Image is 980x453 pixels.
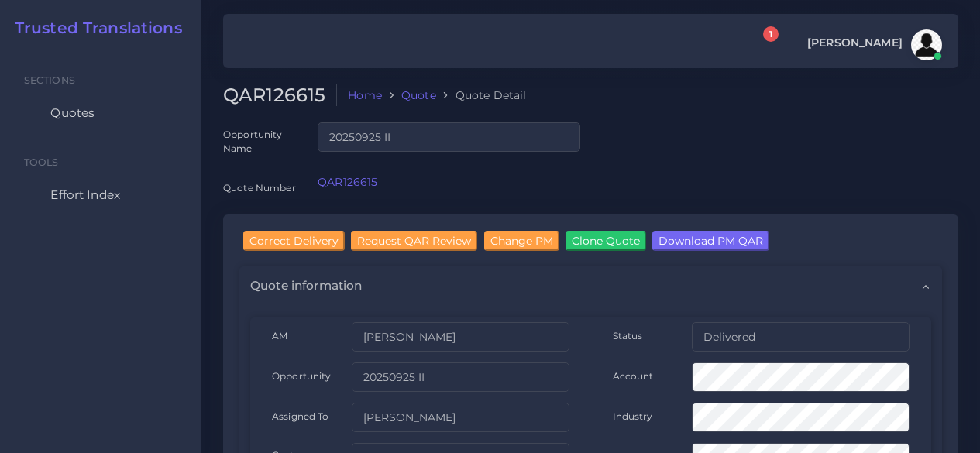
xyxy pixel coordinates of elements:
[24,74,75,86] span: Sections
[807,37,903,48] span: [PERSON_NAME]
[250,277,362,294] span: Quote information
[484,231,559,251] input: Change PM
[318,175,377,189] a: QAR126615
[223,128,296,155] label: Opportunity Name
[50,187,120,204] span: Effort Index
[239,266,942,305] div: Quote information
[243,231,345,251] input: Correct Delivery
[436,88,527,103] li: Quote Detail
[50,105,95,122] span: Quotes
[763,26,779,42] span: 1
[401,88,436,103] a: Quote
[223,84,337,107] h2: QAR126615
[4,19,182,37] a: Trusted Translations
[12,179,190,211] a: Effort Index
[652,231,769,251] input: Download PM QAR
[272,410,329,423] label: Assigned To
[351,231,477,251] input: Request QAR Review
[613,369,654,383] label: Account
[566,231,646,251] input: Clone Quote
[348,88,382,103] a: Home
[613,329,643,342] label: Status
[352,403,569,432] input: pm
[911,29,942,60] img: avatar
[272,369,332,383] label: Opportunity
[272,329,287,342] label: AM
[12,97,190,129] a: Quotes
[749,35,776,56] a: 1
[24,156,59,168] span: Tools
[223,181,296,194] label: Quote Number
[613,410,653,423] label: Industry
[799,29,947,60] a: [PERSON_NAME]avatar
